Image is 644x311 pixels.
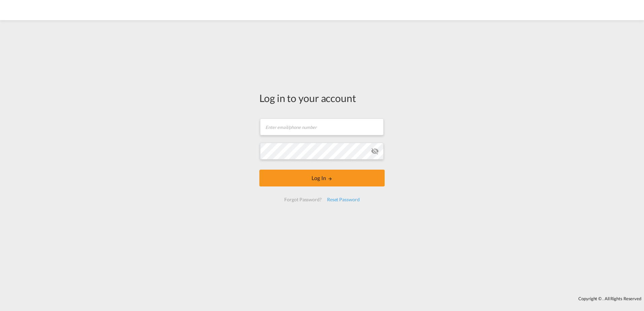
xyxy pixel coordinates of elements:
input: Enter email/phone number [260,118,384,135]
md-icon: icon-eye-off [371,147,379,155]
button: LOGIN [259,170,385,186]
div: Forgot Password? [282,194,324,206]
div: Reset Password [324,194,362,206]
div: Log in to your account [259,91,385,105]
